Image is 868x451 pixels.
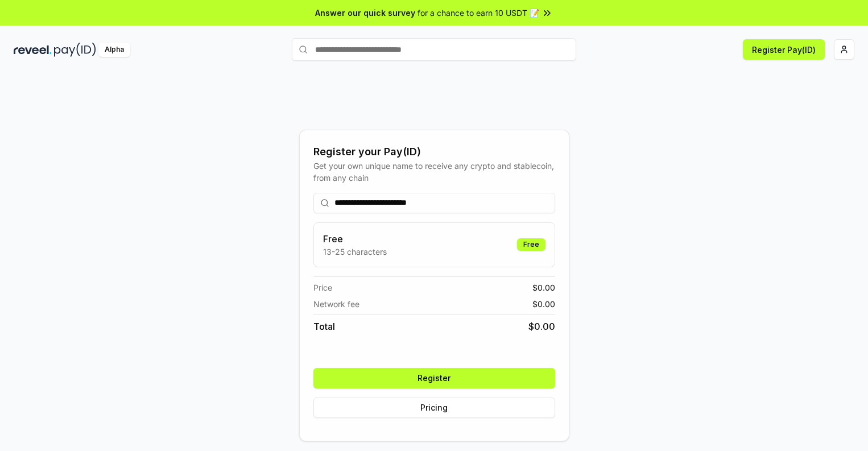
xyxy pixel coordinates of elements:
[98,43,130,57] div: Alpha
[418,7,539,19] span: for a chance to earn 10 USDT 📝
[54,43,96,57] img: pay_id
[313,144,555,160] div: Register your Pay(ID)
[313,282,332,293] span: Price
[14,43,52,57] img: reveel_dark
[313,160,555,184] div: Get your own unique name to receive any crypto and stablecoin, from any chain
[313,368,555,388] button: Register
[743,39,825,60] button: Register Pay(ID)
[528,320,555,333] span: $ 0.00
[313,398,555,418] button: Pricing
[323,246,387,258] p: 13-25 characters
[532,282,555,293] span: $ 0.00
[313,298,359,310] span: Network fee
[532,298,555,310] span: $ 0.00
[517,238,545,251] div: Free
[323,232,387,246] h3: Free
[315,7,415,19] span: Answer our quick survey
[313,320,335,333] span: Total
